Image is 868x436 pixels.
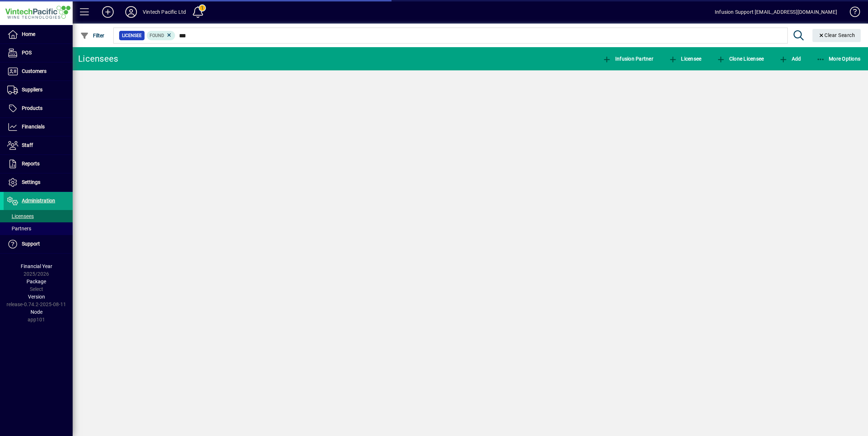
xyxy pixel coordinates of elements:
a: Support [4,235,73,253]
a: Financials [4,118,73,136]
div: Licensees [78,53,118,65]
div: Vintech Pacific Ltd [143,6,186,18]
button: Infusion Partner [601,52,655,65]
span: Filter [80,33,105,38]
button: Profile [119,5,143,18]
span: Partners [7,226,31,231]
a: Knowledge Base [844,1,859,25]
span: Reports [22,161,40,166]
span: Infusion Partner [603,56,653,62]
a: Reports [4,155,73,173]
a: Licensees [4,210,73,222]
span: Financial Year [21,263,52,269]
span: Home [22,31,35,37]
span: Version [28,294,45,300]
button: Licensee [667,52,703,65]
span: Node [31,309,42,315]
span: More Options [816,56,861,62]
a: Home [4,25,73,44]
span: Suppliers [22,87,42,92]
a: Settings [4,173,73,192]
button: More Options [815,52,863,65]
a: Products [4,99,73,118]
span: Settings [22,179,40,185]
span: Licensee [669,56,702,62]
span: Licensees [7,213,34,219]
button: Filter [78,29,106,42]
span: Financials [22,124,45,129]
mat-chip: Found Status: Found [147,31,175,40]
span: Licensee [122,32,142,39]
span: Add [779,56,801,62]
span: Administration [22,198,55,203]
span: POS [22,50,32,55]
span: Support [22,241,40,247]
span: Clone Licensee [717,56,764,62]
span: Customers [22,68,46,74]
span: Staff [22,142,33,148]
span: Clear Search [818,32,855,38]
a: Suppliers [4,81,73,99]
button: Add [96,5,119,18]
a: Customers [4,62,73,81]
span: Package [27,279,46,284]
button: Add [777,52,803,65]
span: Found [150,33,164,38]
a: Partners [4,222,73,235]
a: POS [4,44,73,62]
button: Clone Licensee [715,52,766,65]
button: Clear [812,29,861,42]
div: Infusion Support [EMAIL_ADDRESS][DOMAIN_NAME] [715,6,837,18]
span: Products [22,105,42,111]
a: Staff [4,136,73,155]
